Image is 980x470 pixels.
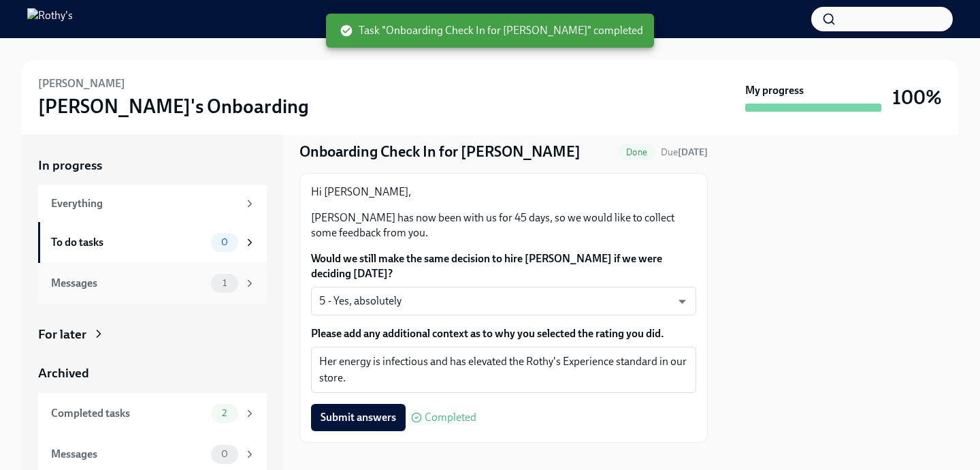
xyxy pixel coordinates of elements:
a: To do tasks0 [38,222,267,263]
h4: Onboarding Check In for [PERSON_NAME] [299,142,581,162]
img: Rothy's [27,8,73,30]
span: Completed [425,412,476,423]
span: 2 [214,408,235,418]
span: 0 [213,449,236,459]
a: Everything [38,185,267,222]
div: For later [38,326,86,343]
div: To do tasks [51,235,206,250]
span: October 2nd, 2025 09:00 [661,146,708,159]
span: Done [618,147,655,157]
span: 0 [213,237,236,247]
div: 5 - Yes, absolutely [311,287,696,315]
h3: [PERSON_NAME]'s Onboarding [38,94,309,119]
label: Please add any additional context as to why you selected the rating you did. [311,326,696,341]
p: Hi [PERSON_NAME], [311,185,696,200]
span: Due [661,146,708,158]
div: Everything [51,196,238,211]
a: Messages1 [38,263,267,304]
a: In progress [38,157,267,174]
label: Would we still make the same decision to hire [PERSON_NAME] if we were deciding [DATE]? [311,251,696,281]
a: Archived [38,364,267,382]
span: Submit answers [321,411,396,424]
p: [PERSON_NAME] has now been with us for 45 days, so we would like to collect some feedback from you. [311,210,696,240]
strong: My progress [745,83,804,98]
span: Task "Onboarding Check In for [PERSON_NAME]" completed [340,23,643,38]
div: Completed tasks [51,406,206,421]
textarea: Her energy is infectious and has elevated the Rothy's Experience standard in our store. [319,354,688,386]
span: 1 [214,278,235,288]
div: Messages [51,447,206,462]
h3: 100% [892,85,942,110]
div: Messages [51,276,206,291]
button: Submit answers [311,404,406,431]
strong: [DATE] [678,146,708,158]
a: Completed tasks2 [38,393,267,434]
h6: [PERSON_NAME] [38,76,125,91]
a: For later [38,326,267,343]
